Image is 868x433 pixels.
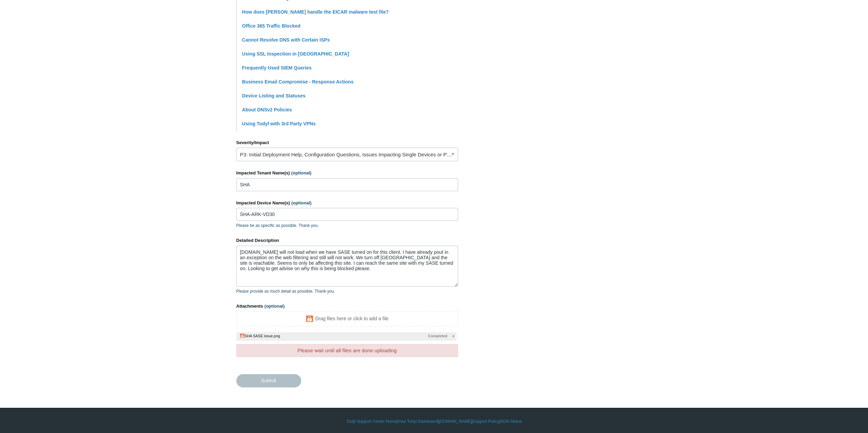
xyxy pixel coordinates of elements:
[291,200,311,205] span: (optional)
[346,418,397,424] a: Todyl Support Center Home
[291,170,311,175] span: (optional)
[236,374,301,387] input: Submit
[242,9,389,15] a: How does [PERSON_NAME] handle the EICAR malware test file?
[242,23,300,29] a: Office 365 Traffic Blocked
[236,148,458,161] a: P3: Initial Deployment Help, Configuration Questions, Issues Impacting Single Devices or Past Out...
[428,333,447,339] span: Completed
[242,93,306,98] a: Device Listing and Statuses
[236,303,458,310] label: Attachments
[236,139,458,146] label: Severity/Impact
[242,51,349,57] a: Using SSL Inspection in [GEOGRAPHIC_DATA]
[500,418,522,424] a: SGN Status
[236,288,458,294] p: Please provide as much detail as possible. Thank you.
[242,37,330,43] a: Cannot Resolve DNS with Certain ISPs
[236,200,458,206] label: Impacted Device Name(s)
[264,304,284,309] span: (optional)
[236,418,632,424] div: | | | |
[439,418,472,424] a: [DOMAIN_NAME]
[242,107,292,112] a: About DNSv2 Policies
[242,79,354,84] a: Business Email Compromise - Response Actions
[242,121,316,126] a: Using Todyl with 3rd Party VPNs
[236,222,458,229] p: Please be as specific as possible. Thank you.
[236,344,458,357] div: Please wait until all files are done uploading
[242,65,312,71] a: Frequently Used SIEM Queries
[236,237,458,244] label: Detailed Description
[398,418,438,424] a: Your Todyl Dashboard
[452,333,454,339] span: x
[236,170,458,176] label: Impacted Tenant Name(s)
[473,418,499,424] a: Support Policy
